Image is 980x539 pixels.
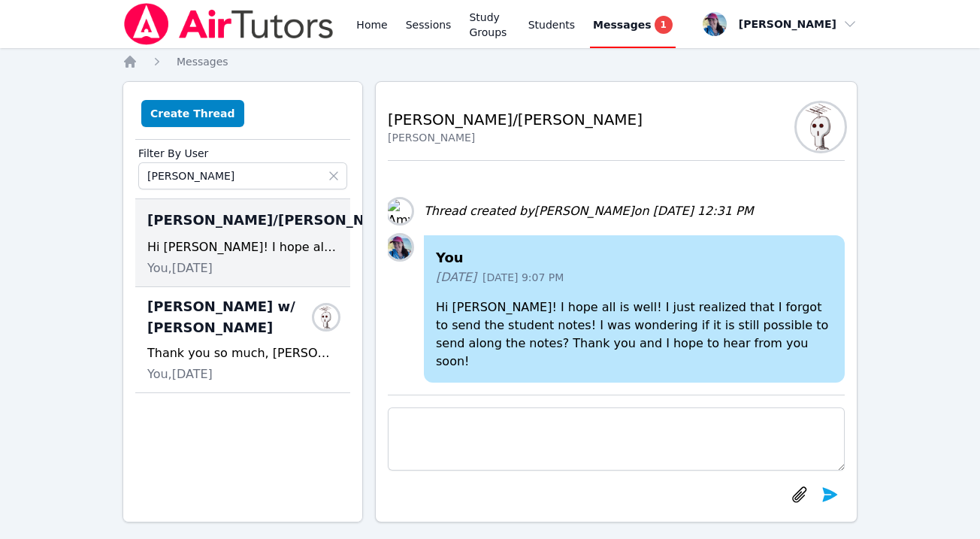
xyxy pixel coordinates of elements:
[135,199,350,287] div: [PERSON_NAME]/[PERSON_NAME]Joyce LawHi [PERSON_NAME]! I hope all is well! I just realized that I ...
[436,268,476,286] span: [DATE]
[147,259,213,277] span: You, [DATE]
[388,130,643,145] div: [PERSON_NAME]
[655,16,673,34] span: 1
[177,56,228,68] span: Messages
[122,3,335,45] img: Air Tutors
[593,17,651,32] span: Messages
[147,210,404,231] span: [PERSON_NAME]/[PERSON_NAME]
[147,344,338,362] div: Thank you so much, [PERSON_NAME]! Have a great day!
[147,296,320,338] span: [PERSON_NAME] w/ [PERSON_NAME]
[388,109,643,130] h2: [PERSON_NAME]/[PERSON_NAME]
[388,199,412,223] img: Amy Povondra
[177,54,228,69] a: Messages
[135,287,350,393] div: [PERSON_NAME] w/ [PERSON_NAME]Joyce LawThank you so much, [PERSON_NAME]! Have a great day!You,[DATE]
[436,298,833,371] p: Hi [PERSON_NAME]! I hope all is well! I just realized that I forgot to send the student notes! I ...
[436,247,833,268] h4: You
[147,365,213,383] span: You, [DATE]
[141,100,244,127] button: Create Thread
[138,140,347,162] label: Filter By User
[797,103,845,151] img: Joyce Law
[388,235,412,259] img: Megan Nepshinsky
[122,54,857,69] nav: Breadcrumb
[482,270,564,285] span: [DATE] 9:07 PM
[138,162,347,189] input: Search...
[314,305,338,329] img: Joyce Law
[424,202,753,220] div: Thread created by [PERSON_NAME] on [DATE] 12:31 PM
[147,238,338,256] div: Hi [PERSON_NAME]! I hope all is well! I just realized that I forgot to send the student notes! I ...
